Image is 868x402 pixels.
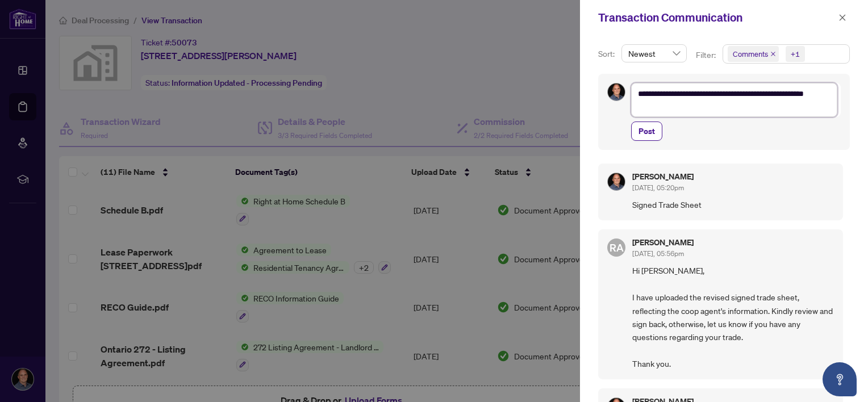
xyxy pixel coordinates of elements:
span: Post [639,122,655,140]
span: RA [610,240,624,256]
h5: [PERSON_NAME] [632,238,694,246]
span: close [838,14,846,22]
button: Open asap [823,362,857,396]
span: Comments [733,48,768,60]
img: Profile Icon [608,83,625,101]
p: Sort: [598,48,617,60]
p: Filter: [696,49,717,61]
h5: [PERSON_NAME] [632,173,694,181]
button: Post [631,122,662,141]
div: Transaction Communication [598,9,835,26]
div: +1 [791,48,800,60]
span: Comments [728,46,779,62]
img: Profile Icon [608,173,625,190]
span: Signed Trade Sheet [632,198,834,211]
span: Newest [628,45,680,62]
span: [DATE], 05:56pm [632,249,684,258]
span: close [770,51,776,57]
span: [DATE], 05:20pm [632,183,684,192]
span: Hi [PERSON_NAME], I have uploaded the revised signed trade sheet, reflecting the coop agent's inf... [632,264,834,370]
